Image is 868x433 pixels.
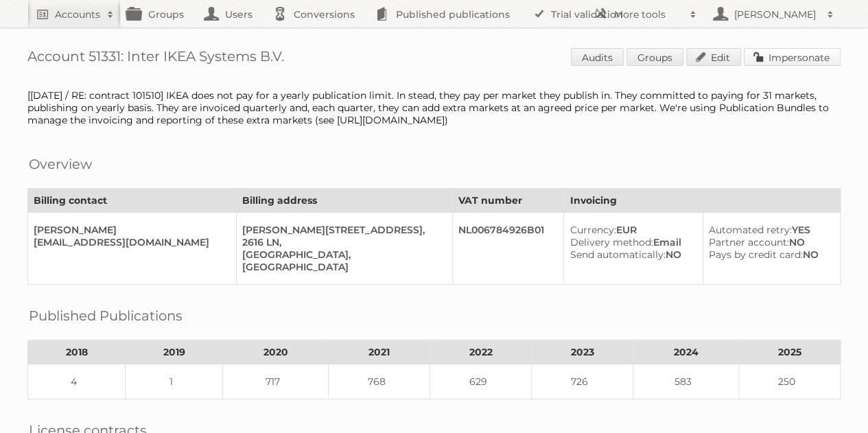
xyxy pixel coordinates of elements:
[453,189,564,213] th: VAT number
[709,224,792,236] span: Automated retry:
[329,340,430,364] th: 2021
[709,236,789,248] span: Partner account:
[223,340,329,364] th: 2020
[570,248,691,261] div: NO
[738,364,840,399] td: 250
[430,364,532,399] td: 629
[686,48,741,66] a: Edit
[126,340,223,364] th: 2019
[237,189,453,213] th: Billing address
[29,305,183,326] h2: Published Publications
[126,364,223,399] td: 1
[564,189,841,213] th: Invoicing
[329,364,430,399] td: 768
[242,236,441,248] div: 2616 LN,
[242,224,441,236] div: [PERSON_NAME][STREET_ADDRESS],
[27,89,841,126] div: [[DATE] / RE: contract 101510] IKEA does not pay for a yearly publication limit. In stead, they p...
[34,236,225,248] div: [EMAIL_ADDRESS][DOMAIN_NAME]
[570,224,691,236] div: EUR
[28,189,237,213] th: Billing contact
[570,236,691,248] div: Email
[571,48,624,66] a: Audits
[738,340,840,364] th: 2025
[29,154,92,174] h2: Overview
[709,248,829,261] div: NO
[731,8,820,21] h2: [PERSON_NAME]
[570,248,665,261] span: Send automatically:
[709,248,803,261] span: Pays by credit card:
[626,48,683,66] a: Groups
[34,224,225,236] div: [PERSON_NAME]
[570,236,653,248] span: Delivery method:
[430,340,532,364] th: 2022
[242,248,441,261] div: [GEOGRAPHIC_DATA],
[570,224,615,236] span: Currency:
[242,261,441,273] div: [GEOGRAPHIC_DATA]
[614,8,683,21] h2: More tools
[28,340,126,364] th: 2018
[28,364,126,399] td: 4
[532,340,633,364] th: 2023
[27,48,841,69] h1: Account 51331: Inter IKEA Systems B.V.
[453,213,564,285] td: NL006784926B01
[744,48,841,66] a: Impersonate
[532,364,633,399] td: 726
[633,340,739,364] th: 2024
[709,224,829,236] div: YES
[709,236,829,248] div: NO
[633,364,739,399] td: 583
[55,8,100,21] h2: Accounts
[223,364,329,399] td: 717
